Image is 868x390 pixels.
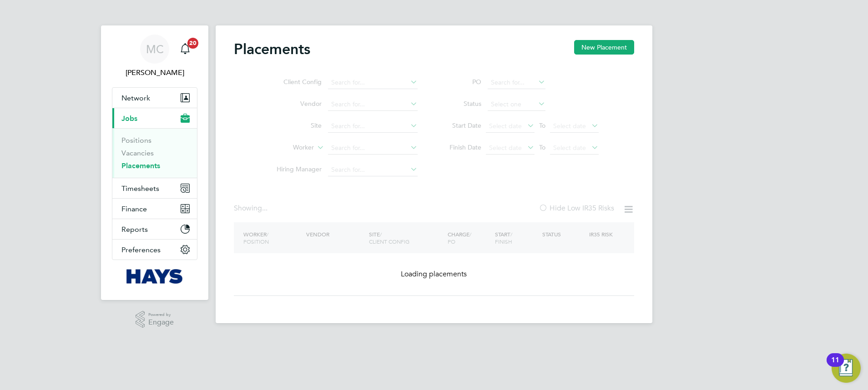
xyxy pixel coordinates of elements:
a: Go to home page [112,269,197,284]
button: Preferences [112,240,197,260]
span: Reports [121,225,148,234]
span: Finance [121,205,147,213]
button: Open Resource Center, 11 new notifications [832,354,861,383]
a: Placements [121,161,160,170]
div: 11 [831,360,839,372]
a: MC[PERSON_NAME] [112,35,197,78]
nav: Main navigation [101,25,208,300]
span: Meg Castleton [112,67,197,78]
span: 20 [187,38,198,49]
button: Finance [112,199,197,219]
a: Positions [121,136,151,145]
span: Timesheets [121,184,159,193]
button: Network [112,88,197,108]
span: Preferences [121,245,161,254]
img: hays-logo-retina.png [126,269,183,284]
span: Powered by [148,311,174,319]
span: Engage [148,319,174,326]
a: 20 [176,35,194,64]
div: Jobs [112,128,197,178]
button: New Placement [574,40,634,55]
a: Powered byEngage [136,311,174,328]
span: ... [262,204,267,213]
span: Network [121,94,150,102]
button: Timesheets [112,178,197,198]
div: Showing [234,204,269,213]
h2: Placements [234,40,310,58]
span: Jobs [121,114,137,123]
a: Vacancies [121,149,154,157]
span: MC [146,43,164,55]
button: Reports [112,219,197,239]
label: Hide Low IR35 Risks [539,204,614,213]
button: Jobs [112,108,197,128]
